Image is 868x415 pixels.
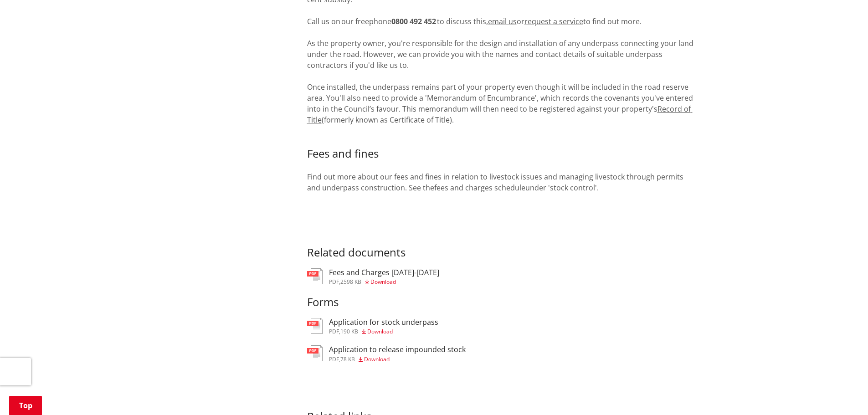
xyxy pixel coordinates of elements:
[307,318,438,334] a: Application for stock underpass pdf,190 KB Download
[340,355,355,363] span: 78 KB
[307,171,695,193] p: Find out more about our fees and fines in relation to livestock issues and managing livestock thr...
[307,104,693,125] a: Record of Title
[488,16,517,26] a: email us
[329,355,339,363] span: pdf
[329,345,466,354] h3: Application to release impounded stock
[370,278,396,286] span: Download
[307,345,323,361] img: document-pdf.svg
[307,345,466,362] a: Application to release impounded stock pdf,78 KB Download
[434,183,525,193] a: fees and charges schedule
[307,318,323,334] img: document-pdf.svg
[364,355,390,363] span: Download
[307,38,695,147] p: As the property owner, you're responsible for the design and installation of any underpass connec...
[340,278,361,286] span: 2598 KB
[329,268,439,277] h3: Fees and Charges [DATE]-[DATE]
[391,16,436,26] strong: 0800 492 452
[9,396,42,415] a: Top
[329,318,438,327] h3: Application for stock underpass
[329,329,438,334] div: ,
[307,16,695,27] p: Call us on our freephone to discuss this, or to find out more.
[329,328,339,335] span: pdf
[307,268,439,285] a: Fees and Charges [DATE]-[DATE] pdf,2598 KB Download
[340,328,358,335] span: 190 KB
[329,357,466,362] div: ,
[307,268,323,284] img: document-pdf.svg
[524,16,583,26] a: request a service
[329,278,339,286] span: pdf
[307,296,695,309] h3: Forms
[307,147,695,160] h3: Fees and fines
[367,328,393,335] span: Download
[307,233,695,260] h3: Related documents
[329,279,439,285] div: ,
